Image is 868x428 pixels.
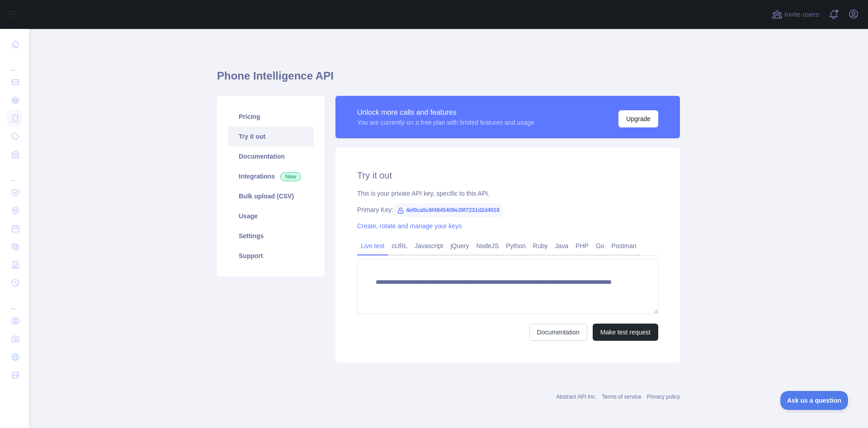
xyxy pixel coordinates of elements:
a: Try it out [228,127,314,146]
div: Unlock more calls and features [357,107,534,118]
a: Java [552,239,572,253]
a: Abstract API Inc. [557,394,597,400]
span: 4ef0ca5c8f4845409e39f7231d2d4018 [393,203,503,217]
div: ... [7,165,22,183]
button: Upgrade [618,110,658,127]
a: jQuery [447,239,472,253]
h1: Phone Intelligence API [217,69,680,90]
h2: Try it out [357,169,658,182]
a: Javascript [411,239,447,253]
a: Usage [228,206,314,226]
a: Bulk upload (CSV) [228,186,314,206]
a: NodeJS [472,239,502,253]
a: Postman [608,239,640,253]
span: Invite users [784,9,819,20]
a: Ruby [529,239,552,253]
div: Primary Key: [357,205,658,214]
iframe: Toggle Customer Support [780,391,850,410]
a: Python [502,239,529,253]
a: Live test [357,239,388,253]
div: This is your private API key, specific to this API. [357,189,658,198]
div: ... [7,54,22,72]
a: Documentation [529,324,587,341]
a: Terms of service [602,394,641,400]
a: Documentation [228,146,314,166]
a: Privacy policy [647,394,680,400]
a: cURL [388,239,411,253]
a: Go [592,239,608,253]
a: Create, rotate and manage your keys [357,222,462,230]
div: ... [7,293,22,311]
span: New [280,172,301,181]
div: You are currently on a free plan with limited features and usage [357,118,534,127]
button: Invite users [770,7,821,22]
button: Make test request [593,324,658,341]
a: Settings [228,226,314,246]
a: PHP [572,239,592,253]
a: Integrations New [228,166,314,186]
a: Pricing [228,107,314,127]
a: Support [228,246,314,266]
